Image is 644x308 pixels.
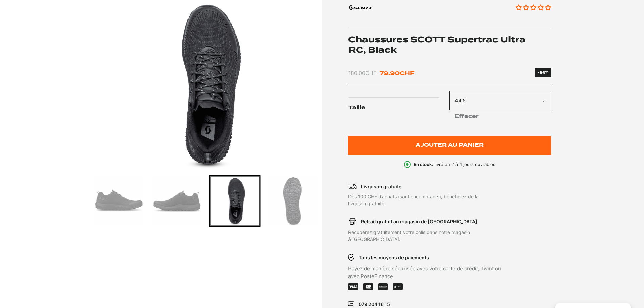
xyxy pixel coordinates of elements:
[414,162,433,167] b: En stock.
[361,183,401,190] p: Livraison gratuite
[416,142,484,148] span: Ajouter au panier
[361,218,477,225] p: Retrait gratuit au magasin de [GEOGRAPHIC_DATA]
[151,175,202,227] div: Go to slide 4
[93,1,319,169] div: 5 of 6
[348,70,376,76] bdi: 180.00
[348,136,551,155] button: Ajouter au panier
[359,254,429,261] p: Tous les moyens de paiements
[348,265,511,280] p: Payez de manière sécurisée avec votre carte de crédit, Twint ou avec PosteFinance.
[348,229,511,243] p: Récupérez gratuitement votre colis dans notre magasin à [GEOGRAPHIC_DATA].
[93,175,144,227] div: Go to slide 3
[209,175,261,227] div: Go to slide 5
[348,193,511,207] p: Dès 100 CHF d’achats (sauf encombrants), bénéficiez de la livraison gratuite.
[267,175,319,227] div: Go to slide 6
[414,161,495,168] p: Livré en 2 à 4 jours ouvrables
[380,70,414,76] bdi: 79.90
[449,110,551,123] a: Effacer les options
[359,301,390,308] p: 079 204 16 15
[365,70,376,76] span: CHF
[538,70,548,76] div: -56%
[400,70,414,76] span: CHF
[348,97,449,118] label: Taille
[348,34,551,55] h1: Chaussures SCOTT Supertrac Ultra RC, Black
